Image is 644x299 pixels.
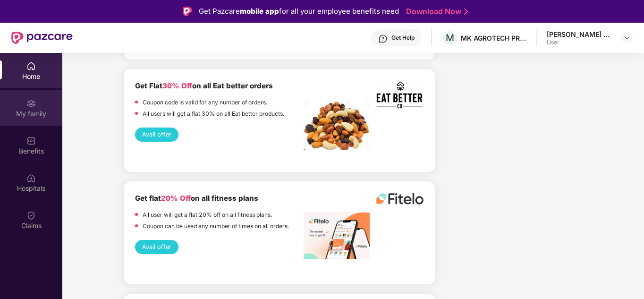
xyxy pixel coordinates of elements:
[26,99,36,108] img: svg+xml;base64,PHN2ZyB3aWR0aD0iMjAiIGhlaWdodD0iMjAiIHZpZXdCb3g9IjAgMCAyMCAyMCIgZmlsbD0ibm9uZSIgeG...
[183,7,192,16] img: Logo
[378,34,388,43] img: svg+xml;base64,PHN2ZyBpZD0iSGVscC0zMngzMiIgeG1sbnM9Imh0dHA6Ly93d3cudzMub3JnLzIwMDAvc3ZnIiB3aWR0aD...
[240,7,279,16] strong: mobile app
[143,109,284,118] p: All users will get a flat 30% on all Eat better products.
[143,98,267,107] p: Coupon code is vaild for any number of orders.
[623,34,631,42] img: svg+xml;base64,PHN2ZyBpZD0iRHJvcGRvd24tMzJ4MzIiIHhtbG5zPSJodHRwOi8vd3d3LnczLm9yZy8yMDAwL3N2ZyIgd2...
[26,173,36,183] img: svg+xml;base64,PHN2ZyBpZD0iSG9zcGl0YWxzIiB4bWxucz0iaHR0cDovL3d3dy53My5vcmcvMjAwMC9zdmciIHdpZHRoPS...
[135,81,273,90] b: Get Flat on all Eat better orders
[135,240,178,254] button: Avail offer
[304,99,370,150] img: Screenshot%202022-11-18%20at%2012.32.13%20PM.png
[11,32,73,44] img: New Pazcare Logo
[446,32,454,43] span: M
[376,80,424,110] img: Screenshot%202022-11-17%20at%202.10.19%20PM.png
[135,194,258,203] b: Get flat on all fitness plans
[162,81,192,90] span: 30% Off
[161,194,191,203] span: 20% Off
[26,136,36,145] img: svg+xml;base64,PHN2ZyBpZD0iQmVuZWZpdHMiIHhtbG5zPSJodHRwOi8vd3d3LnczLm9yZy8yMDAwL3N2ZyIgd2lkdGg9Ij...
[547,39,613,46] div: User
[391,34,415,42] div: Get Help
[406,7,465,17] a: Download Now
[26,211,36,220] img: svg+xml;base64,PHN2ZyBpZD0iQ2xhaW0iIHhtbG5zPSJodHRwOi8vd3d3LnczLm9yZy8yMDAwL3N2ZyIgd2lkdGg9IjIwIi...
[135,128,178,142] button: Avail offer
[26,61,36,71] img: svg+xml;base64,PHN2ZyBpZD0iSG9tZSIgeG1sbnM9Imh0dHA6Ly93d3cudzMub3JnLzIwMDAvc3ZnIiB3aWR0aD0iMjAiIG...
[376,193,424,205] img: fitelo%20logo.png
[143,210,272,219] p: All user will get a flat 20% off on all fitness plans.
[143,222,289,231] p: Coupon can be used any number of times on all orders.
[461,34,527,43] div: MK AGROTECH PRIVATE LIMITED
[304,212,370,259] img: image%20fitelo.jpeg
[547,30,613,39] div: [PERSON_NAME] Bapusaheb
[464,7,468,17] img: Stroke
[199,6,399,17] div: Get Pazcare for all your employee benefits need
